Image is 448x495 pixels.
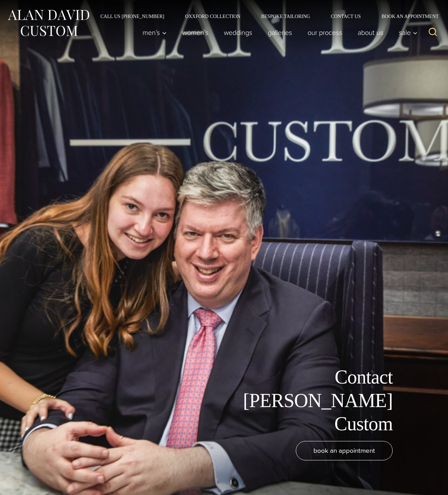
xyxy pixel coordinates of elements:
a: Call Us [PHONE_NUMBER] [90,14,175,19]
a: About Us [350,26,391,39]
a: book an appointment [296,441,393,460]
a: Bespoke Tailoring [251,14,320,19]
span: Men’s [143,29,167,36]
h1: Contact [PERSON_NAME] Custom [237,366,393,435]
a: Galleries [260,26,300,39]
span: Sale [399,29,418,36]
span: book an appointment [313,445,375,456]
a: Book an Appointment [371,14,441,19]
a: Contact Us [320,14,371,19]
a: Women’s [175,26,216,39]
a: Our Process [300,26,350,39]
nav: Secondary Navigation [90,14,441,19]
img: Alan David Custom [7,8,90,38]
nav: Primary Navigation [135,26,421,39]
a: weddings [216,26,260,39]
a: Oxxford Collection [175,14,251,19]
button: View Search Form [424,24,441,41]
